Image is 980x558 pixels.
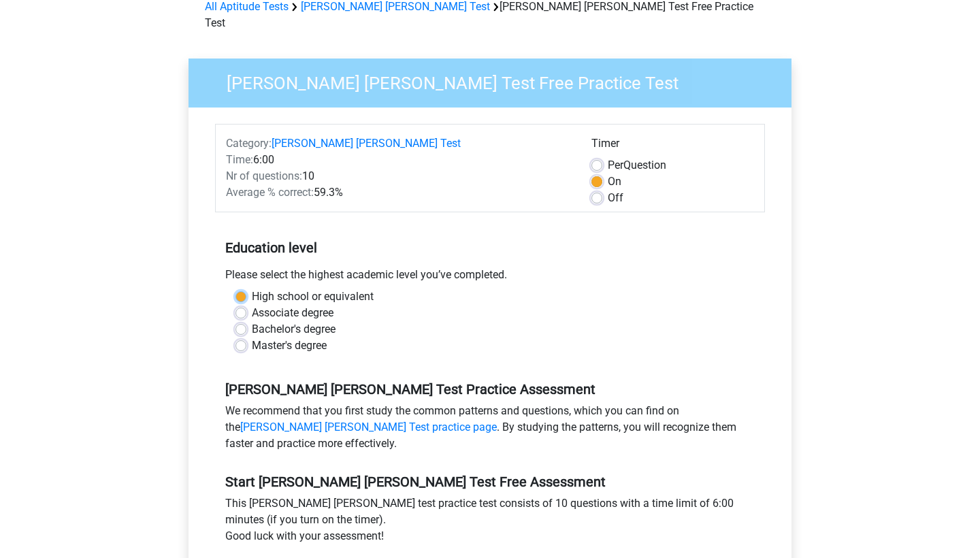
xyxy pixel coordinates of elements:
[608,159,623,171] span: Per
[226,169,302,182] span: Nr of questions:
[608,157,666,174] label: Question
[215,403,765,457] div: We recommend that you first study the common patterns and questions, which you can find on the . ...
[225,474,755,490] h5: Start [PERSON_NAME] [PERSON_NAME] Test Free Assessment
[216,152,581,168] div: 6:00
[215,267,765,289] div: Please select the highest academic level you’ve completed.
[225,381,755,397] h5: [PERSON_NAME] [PERSON_NAME] Test Practice Assessment
[252,321,336,338] label: Bachelor's degree
[226,153,253,166] span: Time:
[252,338,327,354] label: Master's degree
[226,186,314,199] span: Average % correct:
[216,168,581,184] div: 10
[252,305,333,321] label: Associate degree
[210,67,781,94] h3: [PERSON_NAME] [PERSON_NAME] Test Free Practice Test
[240,421,497,433] a: [PERSON_NAME] [PERSON_NAME] Test practice page
[226,137,272,150] span: Category:
[252,289,374,305] label: High school or equivalent
[225,234,755,261] h5: Education level
[608,174,621,190] label: On
[215,495,765,550] div: This [PERSON_NAME] [PERSON_NAME] test practice test consists of 10 questions with a time limit of...
[272,137,461,150] a: [PERSON_NAME] [PERSON_NAME] Test
[608,190,623,206] label: Off
[216,184,581,201] div: 59.3%
[591,135,754,157] div: Timer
